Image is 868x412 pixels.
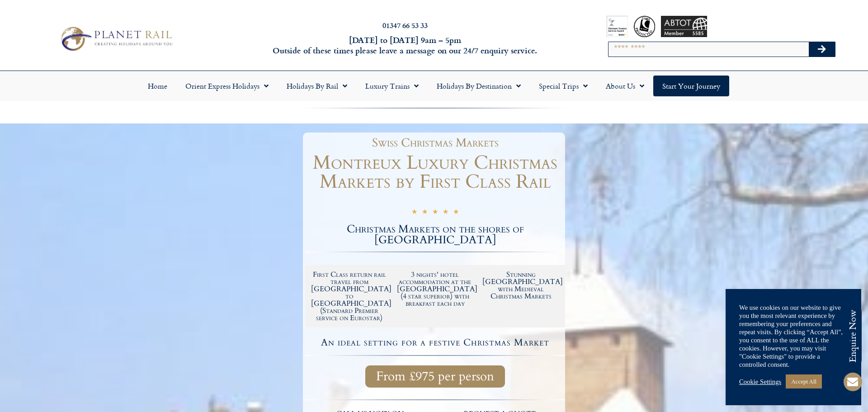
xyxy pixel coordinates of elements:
a: Home [139,76,176,96]
h2: 3 nights' hotel accommodation at the [GEOGRAPHIC_DATA] (4 star superior) with breakfast each day [397,271,474,307]
h2: Christmas Markets on the shores of [GEOGRAPHIC_DATA] [305,224,565,246]
a: Start your Journey [653,76,729,96]
h4: An ideal setting for a festive Christmas Market [307,338,564,347]
a: Luxury Trains [356,76,428,96]
a: Special Trips [530,76,597,96]
div: 5/5 [411,206,459,218]
nav: Menu [5,76,863,96]
a: Accept All [786,374,822,388]
div: We use cookies on our website to give you the most relevant experience by remembering your prefer... [739,303,848,369]
a: Holidays by Destination [428,76,530,96]
h1: Swiss Christmas Markets [310,137,561,149]
img: Planet Rail Train Holidays Logo [56,24,175,53]
a: Cookie Settings [739,378,781,386]
i: ★ [432,208,438,218]
i: ★ [422,208,428,218]
a: Holidays by Rail [278,76,356,96]
h6: [DATE] to [DATE] 9am – 5pm Outside of these times please leave a message on our 24/7 enquiry serv... [234,35,576,56]
i: ★ [443,208,448,218]
a: About Us [597,76,653,96]
button: Search [809,42,835,57]
h2: First Class return rail travel from [GEOGRAPHIC_DATA] to [GEOGRAPHIC_DATA] (Standard Premier serv... [311,271,388,322]
span: From £975 per person [376,371,494,382]
a: 01347 66 53 33 [382,20,428,30]
a: Orient Express Holidays [176,76,278,96]
h1: Montreux Luxury Christmas Markets by First Class Rail [305,153,565,191]
a: From £975 per person [365,365,505,388]
i: ★ [453,208,459,218]
h2: Stunning [GEOGRAPHIC_DATA] with Medieval Christmas Markets [482,271,559,300]
i: ★ [411,208,417,218]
